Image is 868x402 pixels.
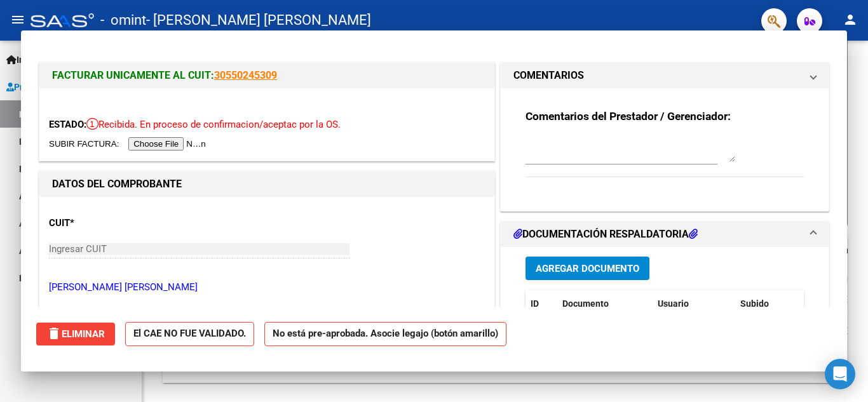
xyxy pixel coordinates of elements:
[501,63,829,88] mat-expansion-panel-header: COMENTARIOS
[10,12,25,27] mat-icon: menu
[49,119,86,130] span: ESTADO:
[513,68,584,83] h1: COMENTARIOS
[100,6,146,34] span: - omint
[46,328,105,340] span: Eliminar
[531,298,539,309] span: ID
[557,290,653,318] datatable-header-cell: Documento
[526,290,557,318] datatable-header-cell: ID
[46,326,62,341] mat-icon: delete
[501,222,829,247] mat-expansion-panel-header: DOCUMENTACIÓN RESPALDATORIA
[501,88,829,211] div: COMENTARIOS
[735,290,799,318] datatable-header-cell: Subido
[653,290,735,318] datatable-header-cell: Usuario
[562,298,609,309] span: Documento
[6,80,122,94] span: Prestadores / Proveedores
[264,322,506,347] strong: No está pre-aprobada. Asocie legajo (botón amarillo)
[49,216,180,231] p: CUIT
[36,323,115,345] button: Eliminar
[49,280,485,295] p: [PERSON_NAME] [PERSON_NAME]
[52,178,182,190] strong: DATOS DEL COMPROBANTE
[799,290,862,318] datatable-header-cell: Acción
[146,6,371,34] span: - [PERSON_NAME] [PERSON_NAME]
[6,53,39,67] span: Inicio
[843,12,858,27] mat-icon: person
[658,298,689,309] span: Usuario
[825,359,855,389] div: Open Intercom Messenger
[86,119,341,130] span: Recibida. En proceso de confirmacion/aceptac por la OS.
[536,263,639,274] span: Agregar Documento
[513,227,698,242] h1: DOCUMENTACIÓN RESPALDATORIA
[214,69,277,81] a: 30550245309
[740,298,769,309] span: Subido
[526,257,649,280] button: Agregar Documento
[52,69,214,81] span: FACTURAR UNICAMENTE AL CUIT:
[125,322,254,347] strong: El CAE NO FUE VALIDADO.
[526,110,731,123] strong: Comentarios del Prestador / Gerenciador:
